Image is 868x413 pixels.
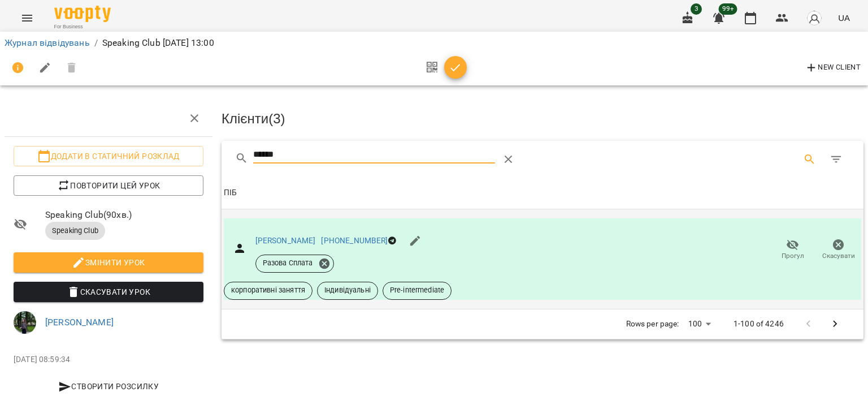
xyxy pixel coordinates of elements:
div: ПІБ [224,186,237,200]
button: UA [834,7,854,28]
span: New Client [805,61,861,75]
p: 1-100 of 4246 [734,319,784,330]
li: / [94,36,98,50]
img: 295700936d15feefccb57b2eaa6bd343.jpg [14,311,36,334]
a: [PERSON_NAME] [45,317,114,328]
h3: Клієнти ( 3 ) [222,111,863,126]
span: Speaking Club [45,226,105,236]
button: Фільтр [823,146,850,173]
button: Прогул [770,234,815,266]
div: Table Toolbar [222,141,863,177]
span: ПІБ [224,186,861,200]
span: Прогул [782,251,804,261]
a: [PHONE_NUMBER] [321,236,388,245]
span: For Business [54,23,111,31]
span: 3 [691,3,702,15]
button: Menu [14,5,41,32]
img: Voopty Logo [54,6,111,22]
span: UA [838,12,850,24]
span: Скасувати Урок [23,285,194,299]
a: Журнал відвідувань [5,37,90,48]
p: [DATE] 08:59:34 [14,354,203,365]
div: Sort [224,186,237,200]
img: avatar_s.png [806,10,822,26]
span: Змінити урок [23,256,194,269]
span: Разова Сплата [256,258,322,268]
div: 100 [684,316,715,332]
span: Speaking Club ( 90 хв. ) [45,208,203,222]
button: Змінити урок [14,252,203,273]
div: Разова Сплата [255,255,334,273]
p: Rows per page: [626,319,679,330]
button: Повторити цей урок [14,175,203,196]
span: Індивідуальні [318,285,377,295]
span: корпоративні заняття [224,285,312,295]
span: Додати в статичний розклад [23,149,194,163]
span: Створити розсилку [18,380,199,393]
button: New Client [802,59,863,77]
a: [PERSON_NAME] [255,236,316,245]
button: Додати в статичний розклад [14,146,203,166]
button: Скасувати Урок [14,282,203,302]
span: 99+ [719,3,737,15]
span: Pre-intermediate [383,285,451,295]
button: Створити розсилку [14,376,203,397]
nav: breadcrumb [5,36,863,50]
span: Скасувати [822,251,855,261]
p: Speaking Club [DATE] 13:00 [102,36,214,50]
button: Search [796,146,823,173]
span: Повторити цей урок [23,179,194,192]
button: Скасувати [815,234,861,266]
button: Next Page [822,311,849,338]
input: Search [253,146,496,164]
